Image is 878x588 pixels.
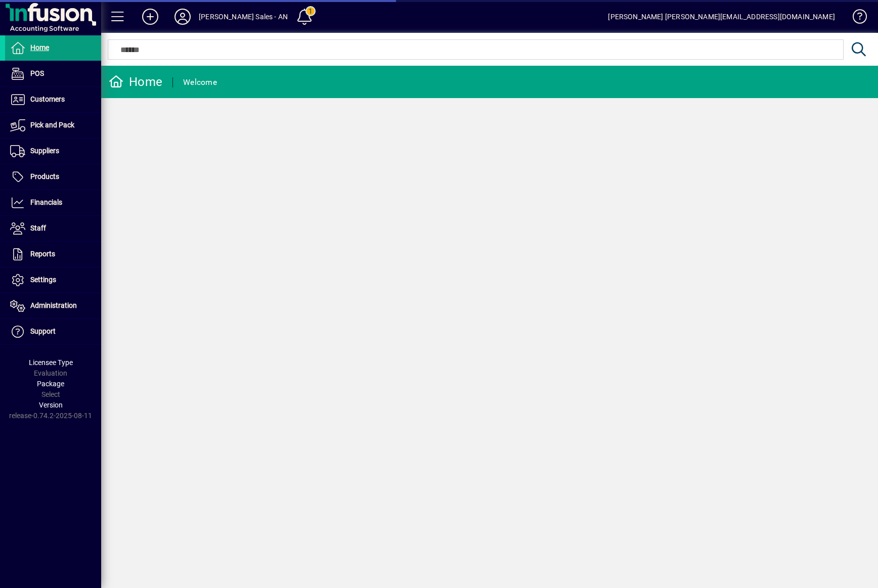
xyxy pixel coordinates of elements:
span: Package [37,380,64,388]
span: Financials [30,198,62,206]
span: Support [30,327,56,335]
span: Version [39,401,63,409]
div: [PERSON_NAME] [PERSON_NAME][EMAIL_ADDRESS][DOMAIN_NAME] [608,9,835,25]
a: Settings [5,267,101,293]
span: POS [30,69,44,77]
span: Pick and Pack [30,121,74,129]
button: Profile [166,8,199,26]
a: Financials [5,190,101,215]
a: Staff [5,216,101,241]
a: Reports [5,242,101,267]
span: Licensee Type [29,358,73,367]
a: Customers [5,87,101,112]
a: Suppliers [5,139,101,164]
span: Administration [30,301,77,309]
span: Customers [30,95,65,103]
div: Welcome [183,74,217,91]
span: Suppliers [30,147,59,155]
a: Administration [5,293,101,319]
a: Support [5,319,101,344]
span: Settings [30,276,56,284]
a: Pick and Pack [5,113,101,138]
a: Knowledge Base [845,2,865,35]
span: Reports [30,250,55,258]
div: Home [109,74,162,90]
a: Products [5,164,101,190]
div: [PERSON_NAME] Sales - AN [199,9,288,25]
a: POS [5,61,101,86]
span: Home [30,43,49,52]
span: Staff [30,224,46,232]
span: Products [30,172,59,180]
button: Add [134,8,166,26]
